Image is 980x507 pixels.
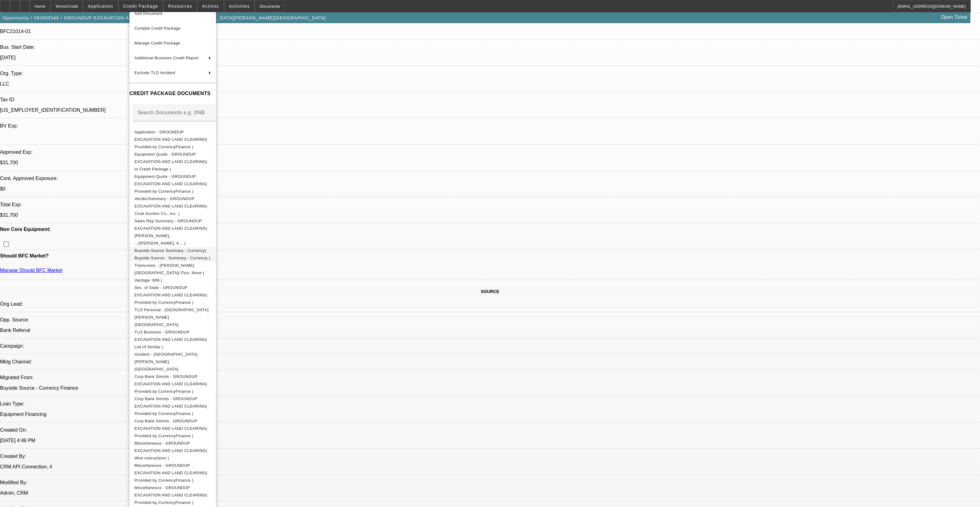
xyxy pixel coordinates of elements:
[134,285,207,304] span: Sec. of State - GROUNDUP EXCAVATION AND LAND CLEARING( Provided by CurrencyFinance )
[129,484,216,506] button: Miscellaneous - GROUNDUP EXCAVATION AND LAND CLEARING( Provided by CurrencyFinance )
[129,373,216,395] button: Corp Bank Stmnts - GROUNDUP EXCAVATION AND LAND CLEARING( Provided by CurrencyFinance )
[129,247,216,262] button: Buyside Source Summary - Currency( Buyside Source - Summary - Currency )
[134,441,207,460] span: Miscellaneous - GROUNDUP EXCAVATION AND LAND CLEARING( Wire instructions )
[134,329,207,349] span: TLO Business - GROUNDUP EXCAVATION AND LAND CLEARING( List of Similar )
[134,174,207,193] span: Equipment Quote - GROUNDUP EXCAVATION AND LAND CLEARING( Provided by CurrencyFinance )
[134,248,210,260] span: Buyside Source Summary - Currency( Buyside Source - Summary - Currency )
[134,70,175,75] span: Exclude TLO Incident
[129,173,216,195] button: Equipment Quote - GROUNDUP EXCAVATION AND LAND CLEARING( Provided by CurrencyFinance )
[134,485,207,505] span: Miscellaneous - GROUNDUP EXCAVATION AND LAND CLEARING( Provided by CurrencyFinance )
[129,462,216,484] button: Miscellaneous - GROUNDUP EXCAVATION AND LAND CLEARING( Provided by CurrencyFinance )
[129,306,216,328] button: TLO Personal - Middleton, Lawton
[129,195,216,217] button: VendorSummary - GROUNDUP EXCAVATION AND LAND CLEARING( Cook Auction Co., Inc. )
[129,328,216,350] button: TLO Business - GROUNDUP EXCAVATION AND LAND CLEARING( List of Similar )
[129,417,216,439] button: Corp Bank Stmnts - GROUNDUP EXCAVATION AND LAND CLEARING( Provided by CurrencyFinance )
[129,128,216,150] button: Application - GROUNDUP EXCAVATION AND LAND CLEARING( Provided by CurrencyFinance )
[134,196,207,216] span: VendorSummary - GROUNDUP EXCAVATION AND LAND CLEARING( Cook Auction Co., Inc. )
[134,56,199,60] span: Additional Business Credit Report
[129,350,216,373] button: Incident - Middleton, Lawton
[134,26,180,31] span: Compile Credit Package
[134,352,197,371] span: Incident - [GEOGRAPHIC_DATA][PERSON_NAME][GEOGRAPHIC_DATA]
[129,150,216,173] button: Equipment Quote - GROUNDUP EXCAVATION AND LAND CLEARING( In Credit Package )
[134,129,207,149] span: Application - GROUNDUP EXCAVATION AND LAND CLEARING( Provided by CurrencyFinance )
[134,418,207,438] span: Corp Bank Stmnts - GROUNDUP EXCAVATION AND LAND CLEARING( Provided by CurrencyFinance )
[138,110,205,115] mat-label: Search Documents e.g. DNB
[134,11,163,16] span: Add Document
[129,90,216,97] h4: CREDIT PACKAGE DOCUMENTS
[134,307,209,327] span: TLO Personal - [GEOGRAPHIC_DATA][PERSON_NAME][GEOGRAPHIC_DATA]
[134,463,207,482] span: Miscellaneous - GROUNDUP EXCAVATION AND LAND CLEARING( Provided by CurrencyFinance )
[129,262,216,284] button: Transunion - Middleton, Lawton( Fico: None | Vantage :699 )
[134,396,207,416] span: Corp Bank Stmnts - GROUNDUP EXCAVATION AND LAND CLEARING( Provided by CurrencyFinance )
[129,439,216,462] button: Miscellaneous - GROUNDUP EXCAVATION AND LAND CLEARING( Wire instructions )
[134,263,204,282] span: Transunion - [PERSON_NAME][GEOGRAPHIC_DATA]( Fico: None | Vantage :699 )
[134,218,207,245] span: Sales Rep Summary - GROUNDUP EXCAVATION AND LAND CLEARING( [PERSON_NAME], .../[PERSON_NAME], K... )
[134,374,207,393] span: Corp Bank Stmnts - GROUNDUP EXCAVATION AND LAND CLEARING( Provided by CurrencyFinance )
[134,152,207,171] span: Equipment Quote - GROUNDUP EXCAVATION AND LAND CLEARING( In Credit Package )
[129,217,216,247] button: Sales Rep Summary - GROUNDUP EXCAVATION AND LAND CLEARING( Rustebakke, .../O'Connor, K... )
[129,284,216,306] button: Sec. of State - GROUNDUP EXCAVATION AND LAND CLEARING( Provided by CurrencyFinance )
[134,41,180,45] span: Manage Credit Package
[129,395,216,417] button: Corp Bank Stmnts - GROUNDUP EXCAVATION AND LAND CLEARING( Provided by CurrencyFinance )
